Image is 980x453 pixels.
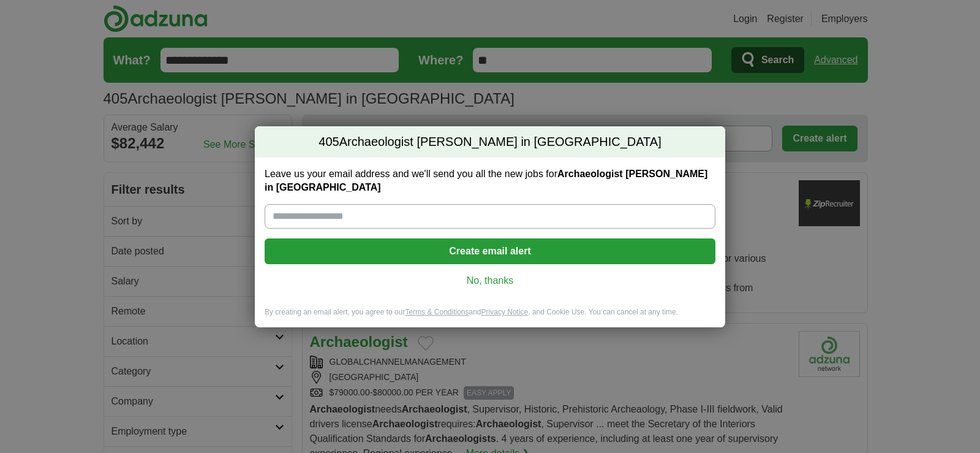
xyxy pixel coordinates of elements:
[318,134,339,151] span: 405
[255,126,725,158] h2: Archaeologist [PERSON_NAME] in [GEOGRAPHIC_DATA]
[265,238,715,264] button: Create email alert
[481,308,529,316] a: Privacy Notice
[255,307,725,327] div: By creating an email alert, you agree to our and , and Cookie Use. You can cancel at any time.
[405,308,469,316] a: Terms & Conditions
[265,167,715,194] label: Leave us your email address and we'll send you all the new jobs for
[274,274,706,287] a: No, thanks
